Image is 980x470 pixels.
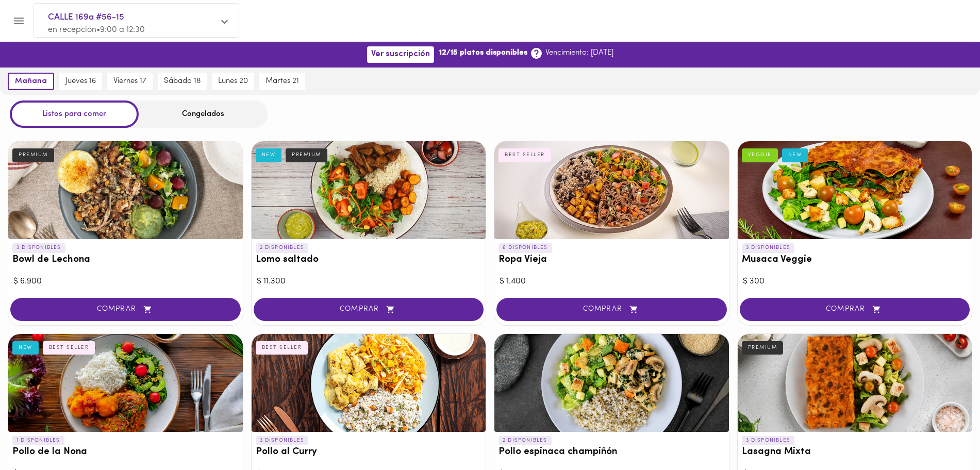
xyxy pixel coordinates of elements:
[738,141,972,239] div: Musaca Veggie
[252,334,486,432] div: Pollo al Curry
[158,73,207,90] button: sábado 18
[10,298,241,321] button: COMPRAR
[218,77,248,86] span: lunes 20
[43,341,95,355] div: BEST SELLER
[10,100,139,128] div: Listos para comer
[738,334,972,432] div: Lasagna Mixta
[12,436,64,445] p: 1 DISPONIBLES
[15,77,47,86] span: mañana
[48,26,145,34] span: en recepción • 9:00 a 12:30
[256,436,309,445] p: 3 DISPONIBLES
[545,47,613,58] p: Vencimiento: [DATE]
[254,298,484,321] button: COMPRAR
[252,141,486,239] div: Lomo saltado
[12,341,39,355] div: NEW
[499,148,551,162] div: BEST SELLER
[500,276,724,288] div: $ 1.400
[742,148,778,162] div: VEGGIE
[107,73,153,90] button: viernes 17
[265,77,299,86] span: martes 21
[782,148,808,162] div: NEW
[256,447,482,458] h3: Pollo al Curry
[65,77,96,86] span: jueves 16
[59,73,102,90] button: jueves 16
[499,447,725,458] h3: Pollo espinaca champiñón
[267,305,471,314] span: COMPRAR
[164,77,201,86] span: sábado 18
[8,73,54,90] button: mañana
[139,100,268,128] div: Congelados
[742,341,784,355] div: PREMIUM
[286,148,327,162] div: PREMIUM
[48,11,214,24] span: CALLE 169a #56-15
[367,46,434,62] button: Ver suscripción
[499,255,725,265] h3: Ropa Vieja
[496,298,727,321] button: COMPRAR
[212,73,254,90] button: lunes 20
[12,148,54,162] div: PREMIUM
[742,447,968,458] h3: Lasagna Mixta
[371,49,430,59] span: Ver suscripción
[256,148,282,162] div: NEW
[8,141,243,239] div: Bowl de Lechona
[743,276,967,288] div: $ 300
[12,243,65,253] p: 3 DISPONIBLES
[259,73,305,90] button: martes 21
[742,436,795,445] p: 3 DISPONIBLES
[23,305,228,314] span: COMPRAR
[494,334,729,432] div: Pollo espinaca champiñón
[753,305,957,314] span: COMPRAR
[257,276,481,288] div: $ 11.300
[499,243,552,253] p: 6 DISPONIBLES
[499,436,552,445] p: 2 DISPONIBLES
[256,243,309,253] p: 2 DISPONIBLES
[742,255,968,265] h3: Musaca Veggie
[494,141,729,239] div: Ropa Vieja
[740,298,970,321] button: COMPRAR
[509,305,714,314] span: COMPRAR
[256,255,482,265] h3: Lomo saltado
[6,8,31,33] button: Menu
[742,243,795,253] p: 3 DISPONIBLES
[256,341,308,355] div: BEST SELLER
[13,276,238,288] div: $ 6.900
[113,77,146,86] span: viernes 17
[8,334,243,432] div: Pollo de la Nona
[12,447,239,458] h3: Pollo de la Nona
[12,255,239,265] h3: Bowl de Lechona
[439,47,527,58] b: 12/15 platos disponibles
